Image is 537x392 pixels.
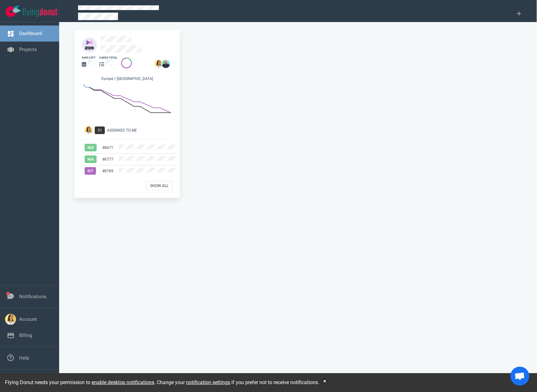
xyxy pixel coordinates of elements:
span: 31 [95,127,105,134]
a: Dashboard [19,31,42,36]
a: Show All [146,181,172,190]
span: N/A [85,144,97,151]
a: #6671 [102,145,113,150]
a: #6777 [102,157,113,162]
a: Billing [19,332,32,338]
div: Europe / [GEOGRAPHIC_DATA] [82,76,172,83]
a: Account [19,316,37,322]
span: . Change your if you prefer not to receive notifications. [154,379,319,385]
a: enable desktop notifications [92,379,154,385]
a: #6769 [102,169,113,173]
img: 26 [162,60,170,68]
img: Avatar [84,126,93,134]
a: Help [19,355,29,361]
span: N/A [85,156,97,163]
span: 0 / 7 [85,167,96,175]
img: 26 [155,60,163,68]
span: Flying Donut needs your permission to [5,379,154,385]
a: Projects [19,47,37,52]
div: days left [82,56,95,60]
img: 40 [82,37,97,53]
div: Assigned To Me [107,128,176,133]
a: Ouvrir le chat [511,367,529,386]
a: notification settings [186,379,230,385]
img: Flying Donut text logo [23,8,57,17]
a: Notifications [19,294,47,299]
div: cards total [99,56,117,60]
